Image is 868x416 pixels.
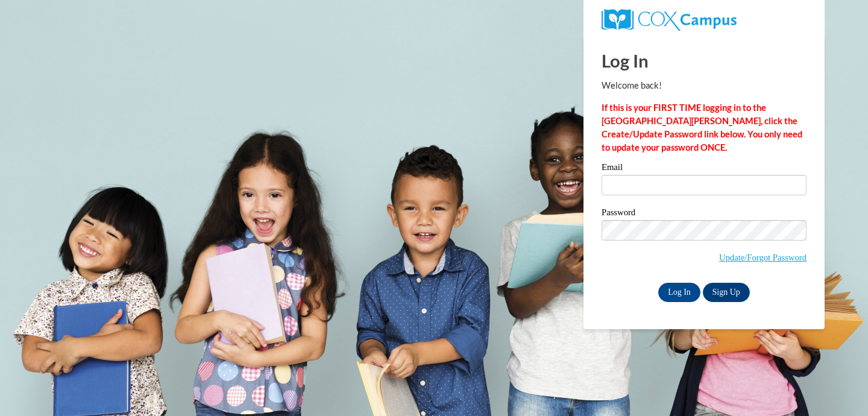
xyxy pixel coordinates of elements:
label: Email [602,163,807,175]
label: Password [602,208,807,220]
a: Update/Forgot Password [719,253,807,262]
img: COX Campus [602,9,737,31]
a: Sign Up [703,283,750,302]
input: Log In [658,283,700,302]
strong: If this is your FIRST TIME logging in to the [GEOGRAPHIC_DATA][PERSON_NAME], click the Create/Upd... [602,102,802,153]
a: COX Campus [602,9,807,31]
h1: Log In [602,48,807,73]
p: Welcome back! [602,79,807,92]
